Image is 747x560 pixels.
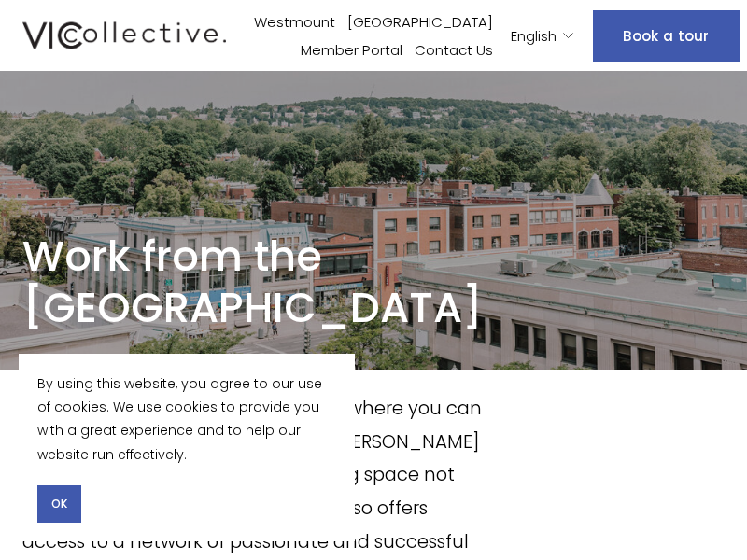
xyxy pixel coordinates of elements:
[511,23,557,49] span: English
[22,227,483,337] span: Work from the [GEOGRAPHIC_DATA]
[22,18,226,53] img: Vic Collective
[37,372,336,467] p: By using this website, you agree to our use of cookies. We use cookies to provide you with a grea...
[301,35,402,63] a: Member Portal
[37,485,81,523] button: OK
[254,7,335,35] a: Westmount
[593,10,739,62] a: Book a tour
[51,496,67,512] span: OK
[347,7,493,35] a: [GEOGRAPHIC_DATA]
[511,21,575,49] div: language picker
[415,35,493,63] a: Contact Us
[19,354,355,541] section: Cookie banner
